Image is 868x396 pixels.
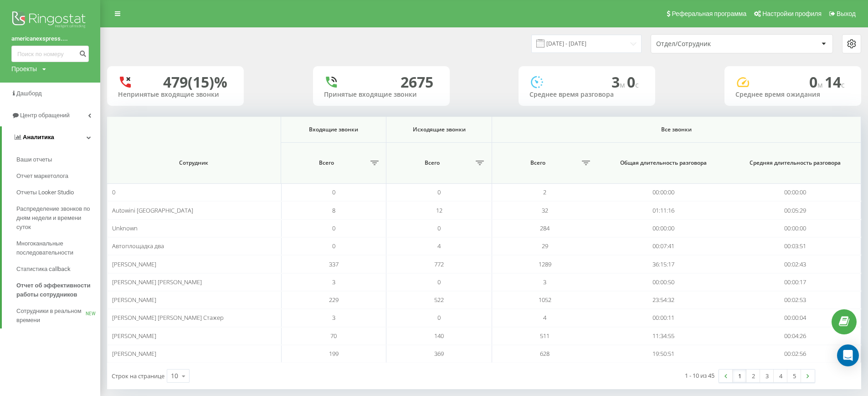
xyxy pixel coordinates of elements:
[837,344,859,366] div: Open Intercom Messenger
[16,277,100,303] a: Отчет об эффективности работы сотрудников
[740,159,850,167] span: Средняя длительность разговора
[540,332,550,340] span: 511
[729,345,861,363] td: 00:02:56
[787,370,801,382] a: 5
[729,291,861,309] td: 00:02:53
[16,204,96,232] span: Распределение звонков по дням недели и времени суток
[332,313,335,322] span: 3
[11,9,89,32] img: Ringostat logo
[16,201,100,235] a: Распределение звонков по дням недели и времени суток
[762,10,822,17] span: Настройки профиля
[112,224,138,232] span: Unknown
[118,91,233,99] div: Непринятые входящие звонки
[434,349,444,358] span: 369
[16,307,86,325] span: Сотрудники в реальном времени
[163,73,227,91] div: 479 (15)%
[635,80,639,90] span: c
[112,278,202,286] span: [PERSON_NAME] [PERSON_NAME]
[16,155,52,164] span: Ваши отчеты
[540,349,550,358] span: 628
[437,242,441,250] span: 4
[597,201,729,219] td: 01:11:16
[286,159,368,167] span: Всего
[597,273,729,291] td: 00:00:50
[497,159,579,167] span: Всего
[16,239,96,257] span: Многоканальные последовательности
[672,10,746,17] span: Реферальная программа
[332,278,335,286] span: 3
[597,291,729,309] td: 23:54:32
[16,261,100,277] a: Статистика callback
[290,126,376,133] span: Входящие звонки
[329,349,339,358] span: 199
[324,91,439,99] div: Принятые входящие звонки
[112,296,156,304] span: [PERSON_NAME]
[542,206,548,214] span: 32
[329,260,339,268] span: 337
[112,313,224,322] span: [PERSON_NAME] [PERSON_NAME] Стажер
[396,126,482,133] span: Исходящие звонки
[733,370,746,382] a: 1
[112,242,164,250] span: Автоплощадка два
[16,172,68,181] span: Отчет маркетолога
[729,327,861,345] td: 00:04:26
[11,64,37,73] div: Проекты
[685,371,714,380] div: 1 - 10 из 45
[16,151,100,168] a: Ваши отчеты
[16,265,71,274] span: Статистика callback
[171,371,178,380] div: 10
[332,188,335,196] span: 0
[23,134,54,141] span: Аналитика
[542,242,548,250] span: 29
[436,206,442,214] span: 12
[774,370,787,382] a: 4
[760,370,774,382] a: 3
[437,224,441,232] span: 0
[20,112,70,119] span: Центр обращений
[656,40,765,48] div: Отдел/Сотрудник
[437,313,441,322] span: 0
[597,309,729,327] td: 00:00:11
[434,296,444,304] span: 522
[329,296,339,304] span: 229
[437,188,441,196] span: 0
[16,303,100,328] a: Сотрудники в реальном времениNEW
[391,159,473,167] span: Всего
[825,72,845,92] span: 14
[112,332,156,340] span: [PERSON_NAME]
[112,260,156,268] span: [PERSON_NAME]
[16,235,100,261] a: Многоканальные последовательности
[434,332,444,340] span: 140
[620,80,627,90] span: м
[597,183,729,201] td: 00:00:00
[539,296,551,304] span: 1052
[841,80,845,90] span: c
[597,255,729,273] td: 36:15:17
[112,372,164,380] span: Строк на странице
[11,46,89,62] input: Поиск по номеру
[332,242,335,250] span: 0
[746,370,760,382] a: 2
[332,224,335,232] span: 0
[16,188,74,197] span: Отчеты Looker Studio
[112,188,115,196] span: 0
[735,91,850,99] div: Среднее время ожидания
[729,255,861,273] td: 00:02:43
[729,201,861,219] td: 00:05:29
[543,313,546,322] span: 4
[437,278,441,286] span: 0
[597,219,729,237] td: 00:00:00
[120,159,268,167] span: Сотрудник
[16,281,96,299] span: Отчет об эффективности работы сотрудников
[112,349,156,358] span: [PERSON_NAME]
[729,183,861,201] td: 00:00:00
[611,72,627,92] span: 3
[540,224,550,232] span: 284
[16,168,100,184] a: Отчет маркетолога
[543,278,546,286] span: 3
[627,72,639,92] span: 0
[434,260,444,268] span: 772
[11,34,89,43] a: americanexspress....
[112,206,193,214] span: Autowini [GEOGRAPHIC_DATA]
[539,260,551,268] span: 1289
